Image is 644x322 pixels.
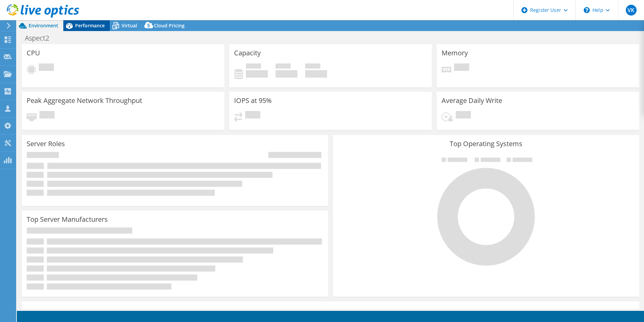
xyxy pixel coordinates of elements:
[276,70,297,78] h4: 0 GiB
[29,22,58,29] span: Environment
[276,63,291,70] span: Free
[234,49,261,57] h3: Capacity
[305,70,327,78] h4: 0 GiB
[338,140,634,147] h3: Top Operating Systems
[27,49,40,57] h3: CPU
[122,22,137,29] span: Virtual
[442,97,502,104] h3: Average Daily Write
[246,70,268,78] h4: 0 GiB
[246,63,261,70] span: Used
[75,22,105,29] span: Performance
[456,111,471,120] span: Pending
[245,111,260,120] span: Pending
[584,7,590,13] svg: \n
[154,22,185,29] span: Cloud Pricing
[626,5,637,16] span: VK
[22,34,60,42] h1: Aspect2
[442,49,468,57] h3: Memory
[27,97,142,104] h3: Peak Aggregate Network Throughput
[39,63,54,73] span: Pending
[234,97,272,104] h3: IOPS at 95%
[305,63,320,70] span: Total
[454,63,469,73] span: Pending
[39,111,55,120] span: Pending
[27,216,108,223] h3: Top Server Manufacturers
[27,140,65,147] h3: Server Roles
